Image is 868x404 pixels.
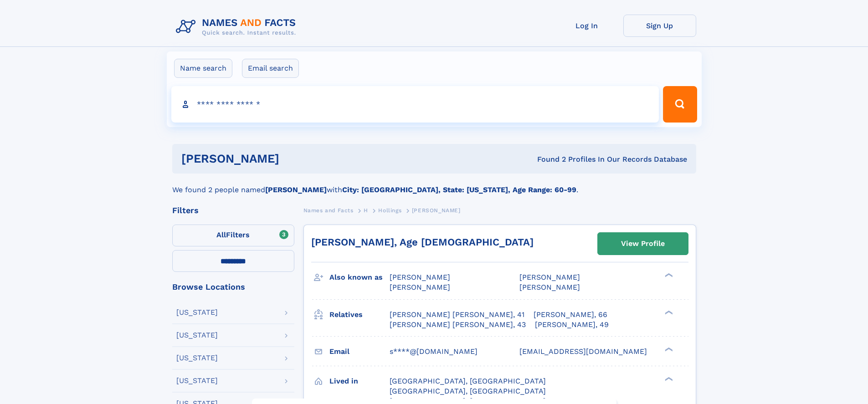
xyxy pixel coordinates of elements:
[303,205,354,216] a: Names and Facts
[172,206,294,215] div: Filters
[172,283,294,291] div: Browse Locations
[265,185,327,194] b: [PERSON_NAME]
[390,320,526,330] a: [PERSON_NAME] [PERSON_NAME], 43
[172,174,696,195] div: We found 2 people named with .
[408,154,687,164] div: Found 2 Profiles In Our Records Database
[176,332,218,339] div: [US_STATE]
[390,283,450,291] span: [PERSON_NAME]
[329,373,390,389] h3: Lived in
[172,15,303,39] img: Logo Names and Facts
[378,205,401,216] a: Hollings
[390,310,524,320] a: [PERSON_NAME] [PERSON_NAME], 41
[598,233,688,255] a: View Profile
[216,230,226,239] span: All
[663,272,673,278] div: ❯
[550,15,623,37] a: Log In
[535,320,609,330] a: [PERSON_NAME], 49
[176,377,218,384] div: [US_STATE]
[621,233,665,254] div: View Profile
[534,310,607,320] a: [PERSON_NAME], 66
[378,207,401,214] span: Hollings
[329,270,390,285] h3: Also known as
[364,207,368,214] span: H
[174,59,232,78] label: Name search
[390,387,546,395] span: [GEOGRAPHIC_DATA], [GEOGRAPHIC_DATA]
[242,59,299,78] label: Email search
[663,346,673,352] div: ❯
[519,273,580,281] span: [PERSON_NAME]
[412,207,461,214] span: [PERSON_NAME]
[172,225,294,246] label: Filters
[329,307,390,322] h3: Relatives
[171,86,659,123] input: search input
[663,86,697,123] button: Search Button
[311,236,534,248] a: [PERSON_NAME], Age [DEMOGRAPHIC_DATA]
[623,15,696,37] a: Sign Up
[390,273,450,281] span: [PERSON_NAME]
[329,344,390,359] h3: Email
[181,153,408,164] h1: [PERSON_NAME]
[519,347,647,356] span: [EMAIL_ADDRESS][DOMAIN_NAME]
[390,377,546,385] span: [GEOGRAPHIC_DATA], [GEOGRAPHIC_DATA]
[663,309,673,315] div: ❯
[176,309,218,316] div: [US_STATE]
[364,205,368,216] a: H
[663,376,673,382] div: ❯
[342,185,576,194] b: City: [GEOGRAPHIC_DATA], State: [US_STATE], Age Range: 60-99
[519,283,580,291] span: [PERSON_NAME]
[176,354,218,362] div: [US_STATE]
